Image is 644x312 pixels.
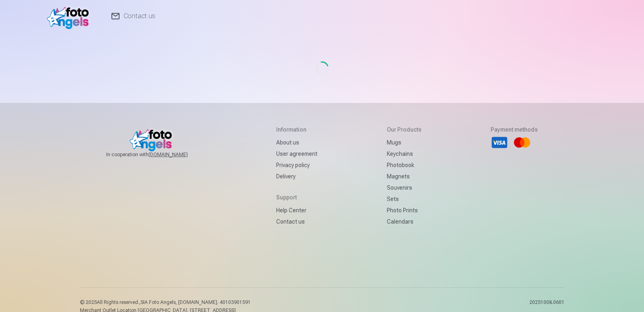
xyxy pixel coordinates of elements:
[387,182,422,193] a: Souvenirs
[80,299,251,306] p: © 2025 All Rights reserved. ,
[491,126,538,134] h5: Payment methods
[387,126,422,134] h5: Our products
[387,159,422,171] a: Photobook
[276,171,317,182] a: Delivery
[387,193,422,205] a: Sets
[276,205,317,216] a: Help Center
[387,148,422,159] a: Keychains
[276,159,317,171] a: Privacy policy
[47,3,93,29] img: /v1
[276,148,317,159] a: User agreement
[387,205,422,216] a: Photo prints
[387,137,422,148] a: Mugs
[276,216,317,227] a: Contact us
[106,151,207,158] span: In cooperation with
[276,193,317,201] h5: Support
[513,134,531,151] li: Mastercard
[387,216,422,227] a: Calendars
[387,171,422,182] a: Magnets
[141,299,251,305] span: SIA Foto Angels, [DOMAIN_NAME]. 40103901591
[276,126,317,134] h5: Information
[276,137,317,148] a: About us
[149,151,207,158] a: [DOMAIN_NAME]
[491,134,508,151] li: Visa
